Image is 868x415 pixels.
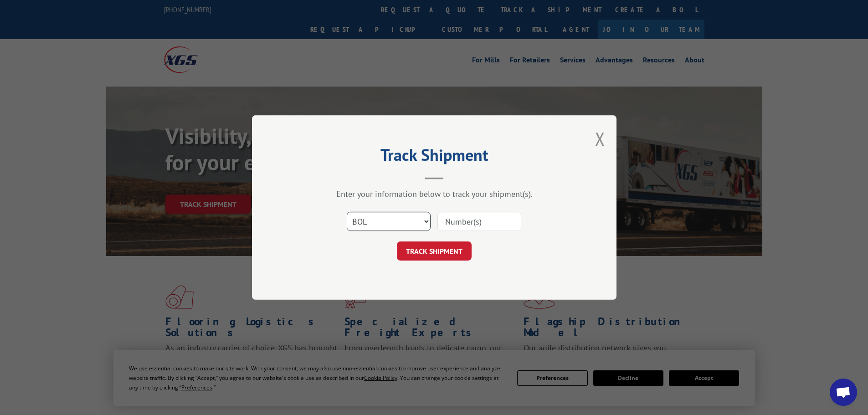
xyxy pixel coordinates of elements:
button: TRACK SHIPMENT [397,241,472,261]
button: Close modal [595,127,605,151]
h2: Track Shipment [298,149,571,166]
div: Open chat [830,379,857,406]
input: Number(s) [437,212,521,231]
div: Enter your information below to track your shipment(s). [298,189,571,199]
